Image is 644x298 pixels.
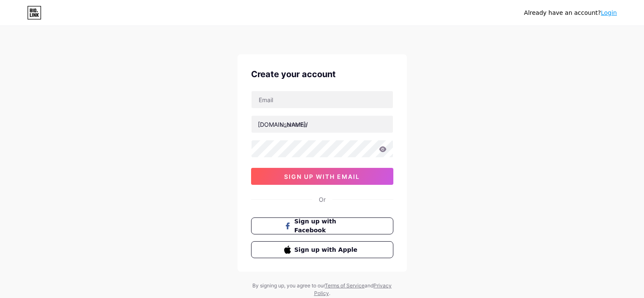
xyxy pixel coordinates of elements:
[251,217,393,234] button: Sign up with Facebook
[250,282,394,297] div: By signing up, you agree to our and .
[251,168,393,185] button: sign up with email
[319,195,326,204] div: Or
[284,173,360,180] span: sign up with email
[294,217,360,235] span: Sign up with Facebook
[325,282,365,289] a: Terms of Service
[252,116,393,133] input: username
[294,245,360,254] span: Sign up with Apple
[258,120,308,129] div: [DOMAIN_NAME]/
[251,68,393,81] div: Create your account
[601,9,617,16] a: Login
[251,241,393,258] button: Sign up with Apple
[252,91,393,108] input: Email
[524,8,617,17] div: Already have an account?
